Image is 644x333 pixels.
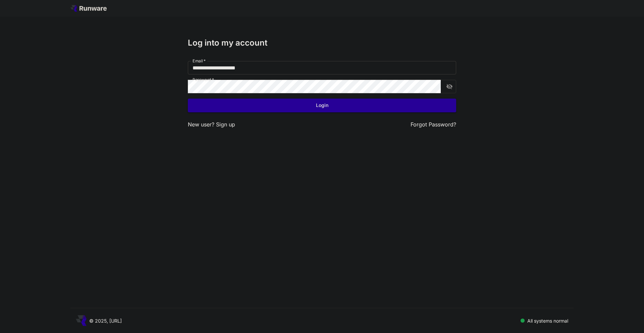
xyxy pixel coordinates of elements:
button: Sign up [216,120,235,129]
p: New user? [188,120,235,129]
p: All systems normal [527,317,568,324]
button: Login [188,99,456,112]
h3: Log into my account [188,38,456,48]
button: toggle password visibility [443,80,455,93]
button: Forgot Password? [411,120,456,129]
label: Password [193,77,214,82]
p: © 2025, [URL] [89,317,122,324]
label: Email [193,58,206,64]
